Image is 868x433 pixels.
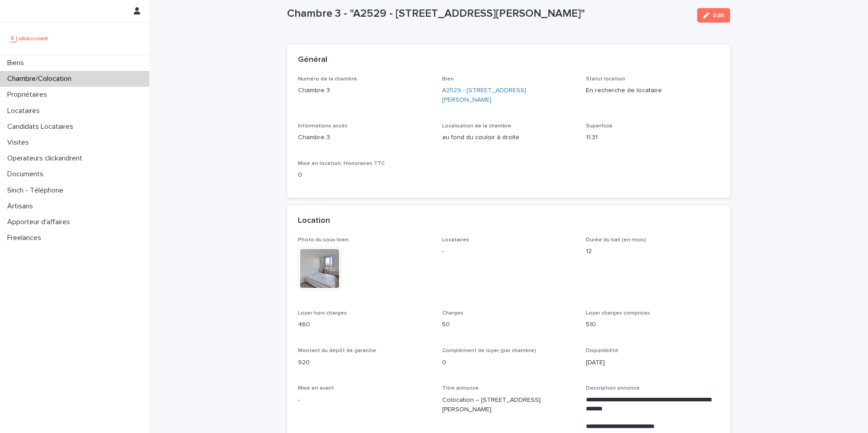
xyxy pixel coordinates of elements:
[298,133,431,142] p: Chambre 3
[586,386,640,391] span: Description annonce
[713,12,724,19] span: Edit
[442,395,576,414] p: Colocation – [STREET_ADDRESS][PERSON_NAME]
[697,8,730,23] button: Edit
[442,320,576,329] p: 50
[298,161,385,166] span: Mise en location: Honoraires TTC
[442,247,576,256] p: -
[4,138,36,147] p: Visites
[586,311,650,316] span: Loyer charges comprises
[4,90,54,99] p: Propriétaires
[442,348,536,353] span: Complément de loyer (par chambre)
[4,154,90,163] p: Operateurs clickandrent
[298,170,431,180] p: 0
[4,218,77,226] p: Apporteur d'affaires
[442,76,454,82] span: Bien
[298,358,431,367] p: 920
[298,216,330,226] h2: Location
[586,76,625,82] span: Statut location
[4,75,79,83] p: Chambre/Colocation
[298,395,431,405] p: -
[442,386,479,391] span: Titre annonce
[298,86,431,95] p: Chambre 3
[298,76,357,82] span: Numéro de la chambre
[298,123,348,129] span: Informations accès
[586,247,719,256] p: 12
[586,123,613,129] span: Superficie
[442,237,469,243] span: Locataires
[586,86,719,95] p: En recherche de locataire
[4,234,48,242] p: Freelances
[298,311,347,316] span: Loyer hors charges
[586,237,646,243] span: Durée du bail (en mois)
[442,123,511,129] span: Localisation de la chambre
[4,122,80,131] p: Candidats Locataires
[586,358,719,367] p: [DATE]
[7,29,51,47] img: UCB0brd3T0yccxBKYDjQ
[442,311,463,316] span: Charges
[298,237,349,243] span: Photo du sous-bien
[586,348,618,353] span: Disponibilité
[298,386,334,391] span: Mise en avant
[586,320,719,329] p: 510
[442,358,576,367] p: 0
[4,202,40,211] p: Artisans
[4,59,31,67] p: Biens
[298,55,327,65] h2: Général
[298,348,376,353] span: Montant du dépôt de garantie
[4,107,47,115] p: Locataires
[442,133,576,142] p: au fond du couloir à droite
[442,86,576,105] a: A2529 - [STREET_ADDRESS][PERSON_NAME]
[287,7,690,20] p: Chambre 3 - "A2529 - [STREET_ADDRESS][PERSON_NAME]"
[4,170,51,179] p: Documents
[4,186,71,195] p: Sinch - Téléphone
[298,320,431,329] p: 460
[586,133,719,142] p: 11.31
